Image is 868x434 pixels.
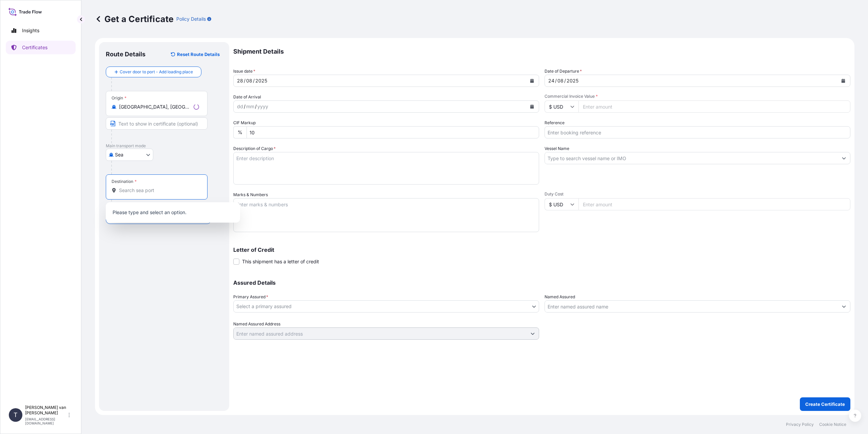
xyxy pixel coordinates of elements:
div: day, [236,77,244,85]
div: month, [245,102,255,111]
button: Calendar [527,101,537,112]
span: Sea [115,151,123,158]
p: Certificates [22,44,47,51]
input: Enter amount [578,198,850,210]
p: Please type and select an option. [108,205,237,220]
div: Destination [112,179,137,184]
p: Create Certificate [805,401,845,408]
div: year, [255,77,268,85]
div: / [244,77,245,85]
p: Shipment Details [233,42,850,61]
span: Cover door to port - Add loading place [120,69,193,75]
input: Named Assured Address [234,327,527,340]
input: Enter percentage between 0 and 10% [246,126,539,138]
button: Show suggestions [838,152,850,164]
div: / [255,102,257,111]
label: Named Assured Address [233,321,280,327]
p: Get a Certificate [95,14,174,24]
div: day, [236,102,244,111]
span: Duty Cost [545,191,850,197]
div: day, [548,77,555,85]
input: Destination [119,187,199,194]
label: Description of Cargo [233,145,276,152]
p: [PERSON_NAME] van [PERSON_NAME] [25,405,67,416]
div: Show suggestions [106,202,240,223]
button: Select transport [106,149,153,161]
label: Marks & Numbers [233,191,268,198]
input: Enter booking reference [545,126,850,138]
p: Insights [22,27,39,34]
input: Type to search vessel name or IMO [545,152,838,164]
div: month, [557,77,564,85]
button: Show suggestions [838,300,850,313]
p: Reset Route Details [177,51,220,58]
p: Assured Details [233,280,850,285]
div: year, [566,77,579,85]
div: year, [257,102,269,111]
div: Origin [112,95,126,101]
div: / [564,77,566,85]
button: Calendar [527,75,537,86]
div: Loading [194,104,199,110]
input: Enter amount [578,100,850,113]
p: Main transport mode [106,143,222,149]
span: T [14,412,18,418]
div: % [233,126,246,138]
input: Assured Name [545,300,838,313]
p: [EMAIL_ADDRESS][DOMAIN_NAME] [25,417,67,425]
span: This shipment has a letter of credit [242,258,319,265]
label: CIF Markup [233,119,256,126]
label: Named Assured [545,294,575,300]
input: Text to appear on certificate [106,117,208,130]
p: Privacy Policy [786,422,814,427]
p: Policy Details [176,16,206,22]
span: Commercial Invoice Value [545,94,850,99]
label: Vessel Name [545,145,569,152]
p: Route Details [106,50,145,58]
label: Reference [545,119,565,126]
div: / [253,77,255,85]
div: month, [245,77,253,85]
div: / [555,77,557,85]
p: Cookie Notice [819,422,846,427]
input: Origin [119,103,191,110]
span: Date of Departure [545,68,582,75]
span: Issue date [233,68,255,75]
p: Letter of Credit [233,247,850,252]
span: Select a primary assured [236,303,292,310]
button: Calendar [838,75,849,86]
span: Date of Arrival [233,94,261,100]
div: / [244,102,245,111]
button: Show suggestions [527,327,539,340]
span: Primary Assured [233,294,268,300]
